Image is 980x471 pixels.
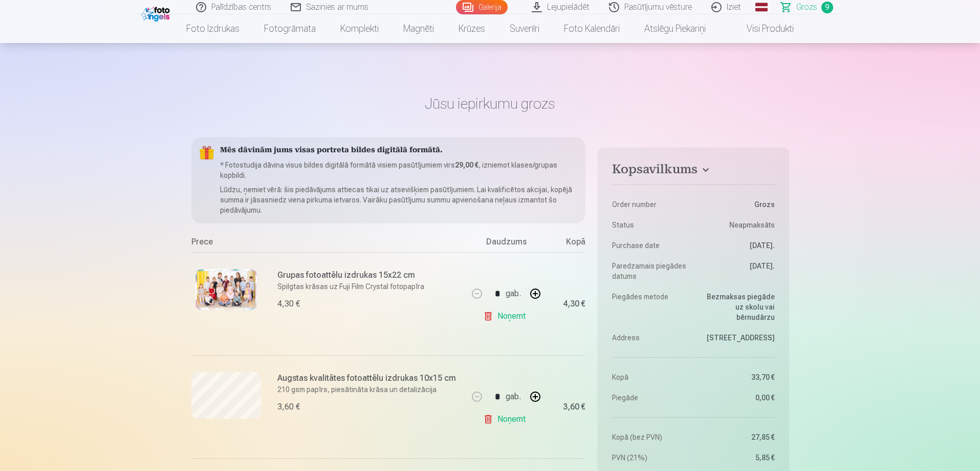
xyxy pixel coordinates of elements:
button: Kopsavilkums [612,162,774,180]
p: * Fotostudija dāvina visus bildes digitālā formātā visiem pasūtījumiem virs , izniemot klases/gru... [220,160,578,180]
p: 210 gsm papīrs, piesātināta krāsa un detalizācija [277,384,462,395]
div: Prece [191,236,468,252]
dd: [STREET_ADDRESS] [699,333,775,343]
h1: Jūsu iepirkumu grozs [191,94,789,113]
div: 3,60 € [277,401,300,413]
h5: Mēs dāvinām jums visas portreta bildes digitālā formātā. [220,146,578,156]
h6: Grupas fotoattēlu izdrukas 15x22 cm [277,269,462,281]
dd: [DATE]. [699,261,775,281]
a: Suvenīri [497,14,552,43]
span: 9 [821,2,833,13]
div: 4,30 € [277,298,300,310]
dt: Order number [612,199,688,210]
span: Neapmaksāts [729,220,775,230]
a: Fotogrāmata [252,14,328,43]
dt: Kopā [612,372,688,382]
div: Kopā [545,236,585,252]
a: Krūzes [446,14,497,43]
dd: 5,85 € [699,453,775,463]
dt: Kopā (bez PVN) [612,432,688,442]
dt: Paredzamais piegādes datums [612,261,688,281]
dt: Piegādes metode [612,292,688,322]
a: Atslēgu piekariņi [632,14,718,43]
div: gab. [506,384,521,409]
dd: [DATE]. [699,240,775,251]
p: Spilgtas krāsas uz Fuji Film Crystal fotopapīra [277,281,462,292]
div: Daudzums [468,236,545,252]
a: Foto izdrukas [174,14,252,43]
h6: Augstas kvalitātes fotoattēlu izdrukas 10x15 cm [277,372,462,384]
div: 3,60 € [563,404,585,410]
a: Noņemt [483,409,530,429]
span: Grozs [796,1,817,13]
dt: Address [612,333,688,343]
div: 4,30 € [563,301,585,307]
p: Lūdzu, ņemiet vērā: šis piedāvājums attiecas tikai uz atsevišķiem pasūtījumiem. Lai kvalificētos ... [220,185,578,215]
a: Foto kalendāri [552,14,632,43]
dd: 33,70 € [699,372,775,382]
dd: Grozs [699,199,775,210]
dd: Bezmaksas piegāde uz skolu vai bērnudārzu [699,292,775,322]
div: gab. [506,281,521,306]
a: Magnēti [391,14,446,43]
dd: 27,85 € [699,432,775,442]
a: Noņemt [483,306,530,326]
dt: PVN (21%) [612,453,688,463]
dd: 0,00 € [699,393,775,403]
a: Visi produkti [718,14,806,43]
b: 29,00 € [455,161,478,169]
img: /fa1 [141,4,172,22]
dt: Status [612,220,688,230]
dt: Piegāde [612,393,688,403]
dt: Purchase date [612,240,688,251]
a: Komplekti [328,14,391,43]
